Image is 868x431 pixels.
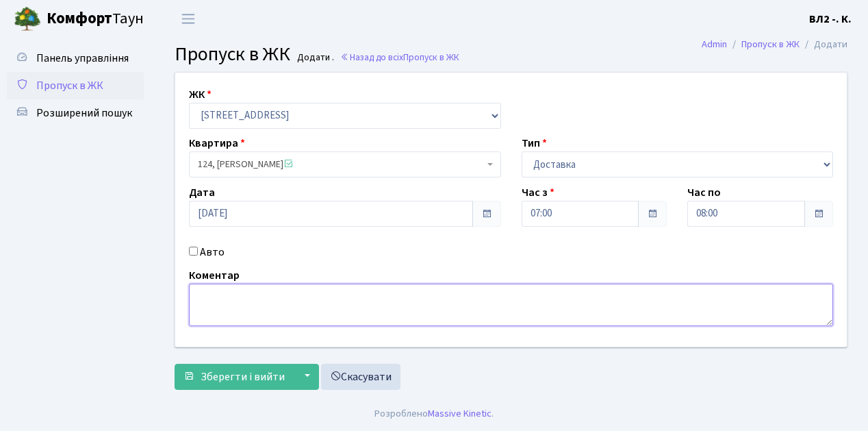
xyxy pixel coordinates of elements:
[681,30,868,59] nav: breadcrumb
[14,5,41,33] img: logo.png
[809,11,852,27] a: ВЛ2 -. К.
[809,12,852,27] b: ВЛ2 -. К.
[189,267,240,284] label: Коментар
[428,406,492,421] a: Massive Kinetic
[741,37,800,51] a: Пропуск в ЖК
[687,184,721,201] label: Час по
[47,8,144,31] span: Таун
[374,406,494,421] div: Розроблено .
[47,8,112,29] b: Комфорт
[200,244,225,260] label: Авто
[403,51,459,64] span: Пропуск в ЖК
[189,184,215,201] label: Дата
[294,52,334,64] small: Додати .
[800,37,847,52] li: Додати
[175,364,294,390] button: Зберегти і вийти
[175,40,290,68] span: Пропуск в ЖК
[7,99,144,127] a: Розширений пошук
[321,364,400,390] a: Скасувати
[340,51,459,64] a: Назад до всіхПропуск в ЖК
[522,135,547,151] label: Тип
[36,106,132,121] span: Розширений пошук
[702,37,727,51] a: Admin
[189,135,245,151] label: Квартира
[171,8,205,30] button: Переключити навігацію
[201,369,285,384] span: Зберегти і вийти
[189,151,501,177] span: 124, Денисенко Людмила Володимирівна <span class='la la-check-square text-success'></span>
[522,184,554,201] label: Час з
[36,51,129,66] span: Панель управління
[198,158,484,171] span: 124, Денисенко Людмила Володимирівна <span class='la la-check-square text-success'></span>
[7,45,144,72] a: Панель управління
[36,78,103,93] span: Пропуск в ЖК
[189,86,212,103] label: ЖК
[7,72,144,99] a: Пропуск в ЖК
